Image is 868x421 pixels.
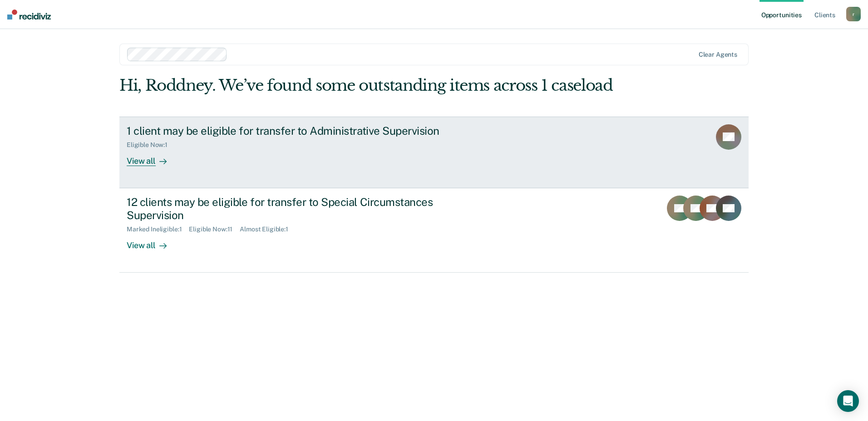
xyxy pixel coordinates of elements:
[127,124,445,137] div: 1 client may be eligible for transfer to Administrative Supervision
[189,225,240,233] div: Eligible Now : 11
[837,390,859,412] div: Open Intercom Messenger
[699,51,737,59] div: Clear agents
[119,76,623,95] div: Hi, Roddney. We’ve found some outstanding items across 1 caseload
[127,233,178,250] div: View all
[119,117,749,188] a: 1 client may be eligible for transfer to Administrative SupervisionEligible Now:1View all
[127,196,445,222] div: 12 clients may be eligible for transfer to Special Circumstances Supervision
[119,188,749,273] a: 12 clients may be eligible for transfer to Special Circumstances SupervisionMarked Ineligible:1El...
[127,141,175,149] div: Eligible Now : 1
[240,225,296,233] div: Almost Eligible : 1
[127,225,189,233] div: Marked Ineligible : 1
[846,7,861,21] button: r
[7,10,51,20] img: Recidiviz
[127,148,178,166] div: View all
